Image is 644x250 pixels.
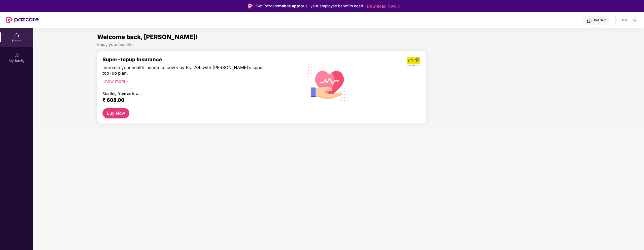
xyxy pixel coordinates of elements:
img: svg+xml;base64,PHN2ZyBpZD0iSGVscC0zMngzMiIgeG1sbnM9Imh0dHA6Ly93d3cudzMub3JnLzIwMDAvc3ZnIiB3aWR0aD... [587,18,592,23]
img: svg+xml;base64,PHN2ZyBpZD0iRHJvcGRvd24tMzJ4MzIiIHhtbG5zPSJodHRwOi8vd3d3LnczLm9yZy8yMDAwL3N2ZyIgd2... [633,18,637,22]
a: Download Now [367,4,398,9]
div: Enjoy your benefits! [97,42,580,47]
img: svg+xml;base64,PHN2ZyBpZD0iSG9tZSIgeG1sbnM9Imh0dHA6Ly93d3cudzMub3JnLzIwMDAvc3ZnIiB3aWR0aD0iMjAiIG... [14,33,19,38]
div: Super-topup Insurance [102,56,288,62]
div: User [621,18,627,22]
img: Stroke [398,4,400,9]
img: Logo [248,4,253,9]
div: Know more [102,78,285,82]
button: Buy Now [102,108,129,118]
div: Get Help [594,18,606,22]
img: New Pazcare Logo [6,17,39,23]
span: Welcome back, [PERSON_NAME]! [97,33,198,41]
span: right [125,80,128,83]
img: svg+xml;base64,PHN2ZyB4bWxucz0iaHR0cDovL3d3dy53My5vcmcvMjAwMC9zdmciIHhtbG5zOnhsaW5rPSJodHRwOi8vd3... [304,58,352,107]
div: Get Pazcare for all your employee benefits need [256,3,363,9]
strong: mobile app [278,4,299,8]
img: svg+xml;base64,PHN2ZyB3aWR0aD0iMjAiIGhlaWdodD0iMjAiIHZpZXdCb3g9IjAgMCAyMCAyMCIgZmlsbD0ibm9uZSIgeG... [14,53,19,58]
img: b5dec4f62d2307b9de63beb79f102df3.png [407,56,421,66]
div: Starting from as low as [102,91,267,95]
div: ₹ 608.00 [102,97,283,103]
div: Increase your health insurance cover by Rs. 20L with [PERSON_NAME]’s super top-up plan. [102,65,267,76]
